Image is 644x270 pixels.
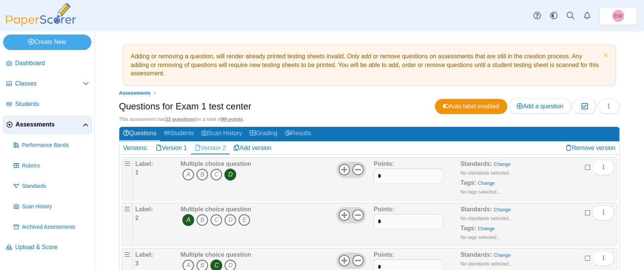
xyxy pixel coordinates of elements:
small: No standards selected... [460,215,513,221]
span: Rubrics [22,162,89,170]
a: Assessments [3,116,92,134]
b: Standards: [460,161,492,167]
img: PaperScorer [3,3,79,26]
span: Students [15,100,89,108]
span: Standards [22,183,89,190]
b: Points: [374,206,394,212]
i: A [182,214,194,226]
div: Drag handle [122,203,133,246]
span: Classes [15,80,83,88]
i: A [182,169,194,181]
b: Label: [135,161,153,167]
div: Drag handle [122,157,133,200]
a: Change [478,180,495,186]
a: Results [281,127,315,141]
a: Classes [3,75,92,93]
a: Questions [119,127,160,141]
b: Points: [374,161,394,167]
span: Auto label enabled [443,103,499,109]
a: PaperScorer [3,21,79,27]
a: Add a question [509,99,571,114]
small: No tags selected... [460,234,500,240]
span: Erin Wiley [612,10,624,22]
i: C [210,169,222,181]
b: 3 [135,260,139,267]
a: Create New [3,34,91,50]
a: Grading [246,127,281,141]
a: Scan History [198,127,246,141]
a: Rubrics [11,157,92,175]
span: Erin Wiley [614,13,623,19]
a: Upload & Score [3,239,92,257]
a: Scan History [11,198,92,216]
i: C [210,214,222,226]
b: Multiple choice question [180,251,251,258]
a: Standards [11,177,92,195]
a: Alerts [579,8,596,24]
h1: Questions for Exam 1 test center [119,100,252,113]
b: 2 [135,215,139,221]
a: Change [494,207,511,212]
a: Change [478,226,495,231]
div: Adding or removing a question, will render already printed testing sheets invalid. Only add or re... [127,48,612,81]
a: Version 2 [191,142,230,155]
span: Assessments [119,90,151,96]
b: Multiple choice question [180,206,251,212]
b: 1 [135,169,139,176]
div: Versions: [119,142,152,155]
a: Performance Bands [11,136,92,155]
b: Standards: [460,251,492,258]
i: D [224,169,236,181]
div: This assessment has for a total of . [119,116,620,123]
span: Assessments [16,120,83,129]
a: Assessments [117,89,153,98]
span: Add a question [517,103,563,109]
span: Scan History [22,203,89,211]
b: Label: [135,251,153,258]
button: More options [592,251,614,266]
b: Standards: [460,206,492,212]
a: Add version [230,142,275,155]
span: Performance Bands [22,142,89,149]
span: Upload & Score [15,243,89,251]
a: Erin Wiley [599,7,637,25]
b: Tags: [460,179,476,186]
u: 33 questions [165,116,195,122]
i: E [238,214,250,226]
span: Dashboard [15,59,89,67]
a: Remove version [562,142,619,155]
a: Archived Assessments [11,218,92,236]
small: No standards selected... [460,170,513,176]
small: No standards selected... [460,261,513,267]
i: D [224,214,236,226]
b: Multiple choice question [180,161,251,167]
b: Points: [374,251,394,258]
button: More options [592,205,614,220]
a: Dashboard [3,55,92,73]
a: Version 1 [152,142,191,155]
a: Students [160,127,198,141]
b: Label: [135,206,153,212]
a: Change [494,161,511,167]
b: Tags: [460,225,476,231]
small: No tags selected... [460,189,500,195]
a: Change [494,252,511,258]
i: B [196,169,208,181]
span: Archived Assessments [22,223,89,231]
a: Dismiss notice [602,52,608,60]
a: Students [3,95,92,114]
button: More options [592,160,614,175]
i: B [196,214,208,226]
u: 99 points [221,116,243,122]
a: Auto label enabled [435,99,507,114]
